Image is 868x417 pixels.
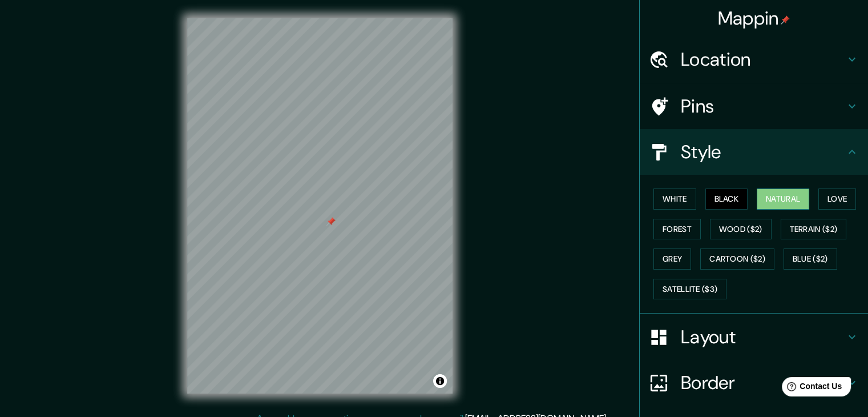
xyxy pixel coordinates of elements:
button: Wood ($2) [710,219,772,240]
div: Border [640,360,868,406]
div: Layout [640,314,868,360]
button: Satellite ($3) [653,279,726,300]
h4: Layout [681,326,845,348]
img: pin-icon.png [781,15,790,25]
button: Natural [757,189,809,210]
h4: Mappin [718,7,790,30]
h4: Location [681,48,845,71]
button: Black [705,189,748,210]
button: White [653,189,696,210]
button: Forest [653,219,701,240]
canvas: Map [187,18,453,394]
iframe: Help widget launcher [766,372,855,404]
div: Location [640,37,868,82]
button: Love [818,189,856,210]
button: Cartoon ($2) [700,248,774,270]
div: Pins [640,83,868,129]
h4: Pins [681,95,845,118]
button: Blue ($2) [784,248,837,270]
button: Terrain ($2) [781,219,847,240]
button: Toggle attribution [433,374,447,388]
h4: Border [681,371,845,394]
div: Style [640,129,868,175]
button: Grey [653,248,691,270]
h4: Style [681,141,845,163]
